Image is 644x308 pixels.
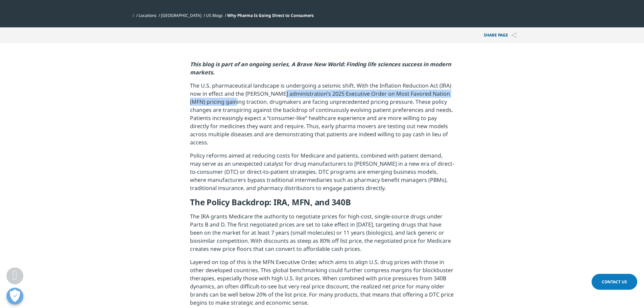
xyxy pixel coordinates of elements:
a: Contact Us [592,274,637,290]
em: This blog is part of an ongoing series, A Brave New World: Finding life sciences success in moder... [190,61,451,76]
a: Locations [139,13,157,18]
p: Policy reforms aimed at reducing costs for Medicare and patients, combined with patient demand, m... [190,151,454,197]
a: US Blogs [206,13,223,18]
img: Share PAGE [511,32,517,38]
h5: The Policy Backdrop: IRA, MFN, and 340B [190,197,454,212]
p: Share PAGE [479,27,522,43]
p: The U.S. pharmaceutical landscape is undergoing a seismic shift. With the Inflation Reduction Act... [190,81,454,151]
span: Why Pharma Is Going Direct to Consumers [227,13,314,18]
span: Contact Us [602,279,627,285]
button: Share PAGEShare PAGE [479,27,522,43]
a: [GEOGRAPHIC_DATA] [161,13,201,18]
button: Open Preferences [6,288,23,305]
p: The IRA grants Medicare the authority to negotiate prices for high-cost, single-source drugs unde... [190,212,454,258]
